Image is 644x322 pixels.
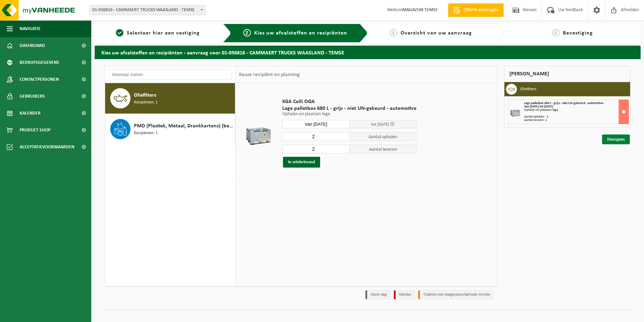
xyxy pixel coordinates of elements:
[552,29,559,36] span: 4
[236,66,303,83] div: Keuze recipiënt en planning
[418,290,494,299] li: Tijdelijk niet toegestaan/période limitée
[109,70,232,80] input: Materiaal zoeken
[116,29,123,36] span: 1
[243,29,251,36] span: 2
[282,112,416,117] p: Ophalen en plaatsen lege
[520,84,536,95] h3: Oliefilters
[90,5,205,15] span: 01-056816 - CAMMAERT TRUCKS WAASLAND - TEMSE
[134,130,158,137] span: Recipiënten: 1
[524,119,628,122] div: Aantal leveren: 2
[20,88,45,105] span: Gebruikers
[448,3,504,17] a: Offerte aanvragen
[350,132,417,141] span: Aantal ophalen
[134,99,158,106] span: Recipiënten: 1
[462,7,500,14] span: Offerte aanvragen
[282,98,416,105] span: KGA Colli OGA
[282,105,416,112] span: Lage palletbox 680 L - grijs - niet UN-gekeurd - automotive
[401,30,472,36] span: Overzicht van uw aanvraag
[134,122,233,130] span: PMD (Plastiek, Metaal, Drankkartons) (bedrijven)
[504,66,630,82] div: [PERSON_NAME]
[20,20,41,37] span: Navigatie
[394,290,415,299] li: Holiday
[524,101,603,105] span: Lage palletbox 680 L - grijs - niet UN-gekeurd - automotive
[283,157,320,168] button: In winkelmand
[402,7,438,13] strong: MAGAZIJN TEMSE
[524,108,628,112] div: Ophalen en plaatsen lege
[20,105,41,122] span: Kalender
[365,290,390,299] li: Vaste dag
[89,5,206,15] span: 01-056816 - CAMMAERT TRUCKS WAASLAND - TEMSE
[20,122,50,139] span: Product Shop
[524,105,553,108] strong: Van [DATE] tot [DATE]
[105,114,235,144] button: PMD (Plastiek, Metaal, Drankkartons) (bedrijven) Recipiënten: 1
[98,29,218,37] a: 1Selecteer hier een vestiging
[563,30,593,36] span: Bevestiging
[350,145,417,153] span: Aantal leveren
[371,122,389,127] span: tot [DATE]
[134,91,156,99] span: Oliefilters
[95,46,641,59] h2: Kies uw afvalstoffen en recipiënten - aanvraag voor 01-056816 - CAMMAERT TRUCKS WAASLAND - TEMSE
[282,120,350,128] input: Selecteer datum
[105,83,235,114] button: Oliefilters Recipiënten: 1
[20,37,45,54] span: Dashboard
[20,139,74,155] span: Acceptatievoorwaarden
[20,71,59,88] span: Contactpersonen
[390,29,397,36] span: 3
[20,54,59,71] span: Bedrijfsgegevens
[602,134,630,144] a: Doorgaan
[524,115,628,119] div: Aantal ophalen : 2
[127,30,200,36] span: Selecteer hier een vestiging
[254,30,347,36] span: Kies uw afvalstoffen en recipiënten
